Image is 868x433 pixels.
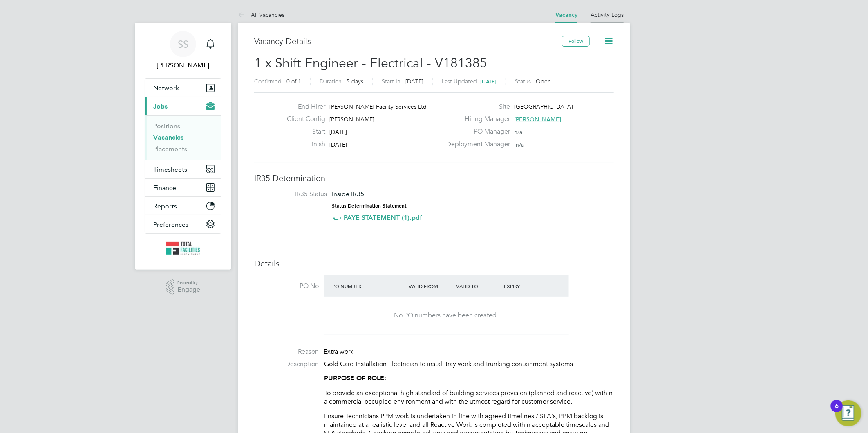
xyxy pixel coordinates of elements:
[153,145,187,153] a: Placements
[145,97,221,115] button: Jobs
[562,36,590,47] button: Follow
[145,31,221,70] a: SS[PERSON_NAME]
[254,348,319,356] label: Reason
[329,103,427,110] span: [PERSON_NAME] Facility Services Ltd
[480,78,497,85] span: [DATE]
[514,116,561,123] span: [PERSON_NAME]
[516,141,524,148] span: n/a
[145,179,221,196] button: Finance
[515,78,531,85] label: Status
[330,279,407,293] div: PO Number
[280,103,325,111] label: End Hirer
[238,11,284,18] a: All Vacancies
[254,282,319,290] label: PO No
[835,406,839,417] div: 6
[329,116,375,123] span: [PERSON_NAME]
[177,286,200,293] span: Engage
[153,84,179,92] span: Network
[254,36,562,47] h3: Vacancy Details
[153,184,176,192] span: Finance
[153,134,183,141] a: Vacancies
[344,214,422,221] a: PAYE STATEMENT (1).pdf
[407,279,454,293] div: Valid From
[332,190,364,198] span: Inside IR35
[145,242,221,255] a: Go to home page
[286,78,301,85] span: 0 of 1
[280,127,325,136] label: Start
[178,39,188,49] span: SS
[591,11,624,18] a: Activity Logs
[536,78,551,85] span: Open
[502,279,550,293] div: Expiry
[135,23,231,270] nav: Main navigation
[555,11,577,18] a: Vacancy
[514,103,573,110] span: [GEOGRAPHIC_DATA]
[347,78,363,85] span: 5 days
[153,122,180,130] a: Positions
[382,78,400,85] label: Start In
[262,190,327,199] label: IR35 Status
[153,165,187,173] span: Timesheets
[153,103,168,110] span: Jobs
[835,400,861,426] button: Open Resource Center, 6 new notifications
[145,115,221,160] div: Jobs
[145,197,221,215] button: Reports
[254,360,319,368] label: Description
[332,311,561,320] div: No PO numbers have been created.
[254,173,614,183] h3: IR35 Determination
[280,115,325,123] label: Client Config
[320,78,342,85] label: Duration
[145,79,221,97] button: Network
[514,128,522,136] span: n/a
[166,279,201,295] a: Powered byEngage
[153,202,177,210] span: Reports
[177,279,200,286] span: Powered by
[442,78,477,85] label: Last Updated
[454,279,502,293] div: Valid To
[145,215,221,233] button: Preferences
[166,242,200,255] img: tfrecruitment-logo-retina.png
[254,78,282,85] label: Confirmed
[145,60,221,70] span: Sam Skinner
[254,55,487,71] span: 1 x Shift Engineer - Electrical - V181385
[324,374,386,382] strong: PURPOSE OF ROLE:
[332,203,407,209] strong: Status Determination Statement
[280,140,325,149] label: Finish
[324,389,614,406] p: To provide an exceptional high standard of building services provision (planned and reactive) wit...
[145,160,221,178] button: Timesheets
[329,141,347,148] span: [DATE]
[329,128,347,136] span: [DATE]
[441,140,510,149] label: Deployment Manager
[405,78,423,85] span: [DATE]
[441,103,510,111] label: Site
[153,221,188,228] span: Preferences
[441,115,510,123] label: Hiring Manager
[254,258,614,269] h3: Details
[324,348,353,356] span: Extra work
[441,127,510,136] label: PO Manager
[324,360,614,368] p: Gold Card Installation Electrician to install tray work and trunking containment systems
